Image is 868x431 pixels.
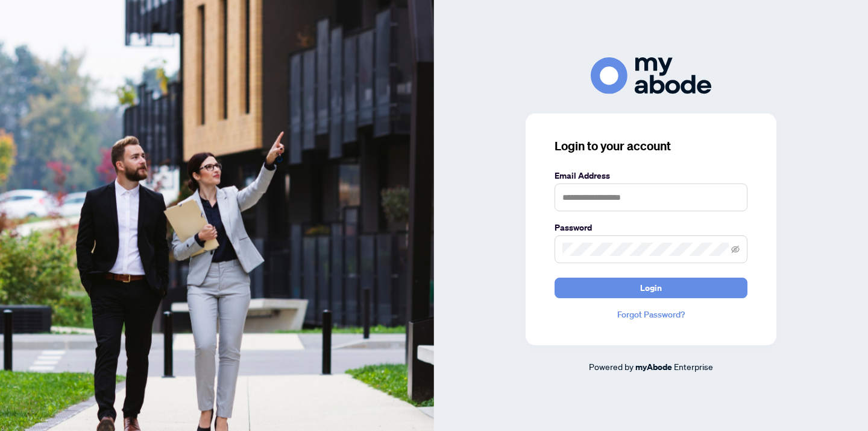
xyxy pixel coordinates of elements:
button: Login [555,278,747,298]
a: Forgot Password? [555,308,747,321]
span: Enterprise [674,361,713,372]
h3: Login to your account [555,138,747,155]
span: Powered by [589,361,634,372]
img: ma-logo [591,57,711,94]
label: Email Address [555,169,747,182]
a: myAbode [635,360,672,374]
label: Password [555,221,747,234]
span: eye-invisible [731,245,740,254]
span: Login [640,278,662,298]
